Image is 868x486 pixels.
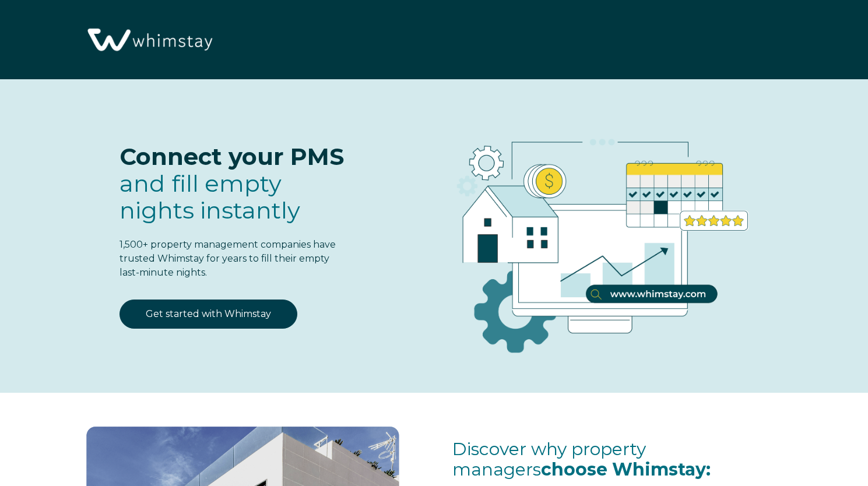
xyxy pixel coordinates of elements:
[541,459,711,480] span: choose Whimstay:
[120,300,297,329] a: Get started with Whimstay
[120,142,344,171] span: Connect your PMS
[452,438,711,480] span: Discover why property managers
[120,169,300,224] span: fill empty nights instantly
[391,103,801,372] img: RBO Ilustrations-03
[120,169,300,224] span: and
[120,239,336,278] span: 1,500+ property management companies have trusted Whimstay for years to fill their empty last-min...
[82,6,216,75] img: Whimstay Logo-02 1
